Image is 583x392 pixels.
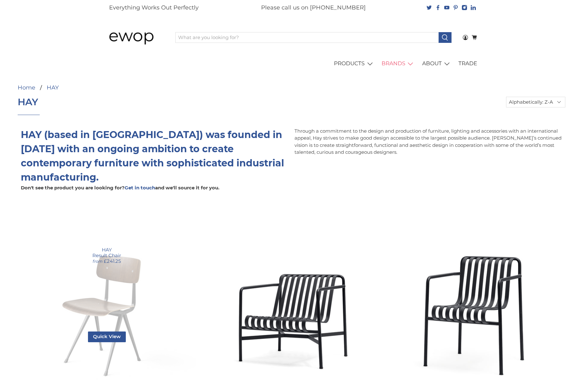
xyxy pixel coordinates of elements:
strong: Don't see the product you are looking for? and we'll source it for you. [21,185,219,191]
a: Home [18,85,35,90]
img: Palissade Dining Armchair [387,204,565,382]
span: Quick View [88,331,126,342]
a: BRANDS [378,55,419,72]
p: Everything Works Out Perfectly [109,3,199,12]
a: Get in touch [125,185,155,191]
a: Result Chair [18,204,196,382]
a: TRADE [455,55,481,72]
strong: HAY (based in [GEOGRAPHIC_DATA]) was founded in [DATE] with an ongoing ambition to create contemp... [21,129,284,183]
div: Through a commitment to the design and production of furniture, lighting and accessories with an ... [294,128,562,184]
a: PRODUCTS [330,55,378,72]
nav: main navigation [102,55,481,72]
img: HAY Palissade Lounge Chair Low Office Anthracite [202,204,381,382]
p: Please call us on [PHONE_NUMBER] [261,3,366,12]
a: ABOUT [418,55,455,72]
input: What are you looking for? [175,32,439,43]
a: HAY [47,85,59,90]
h1: HAY [18,97,38,107]
nav: breadcrumbs [18,85,233,90]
